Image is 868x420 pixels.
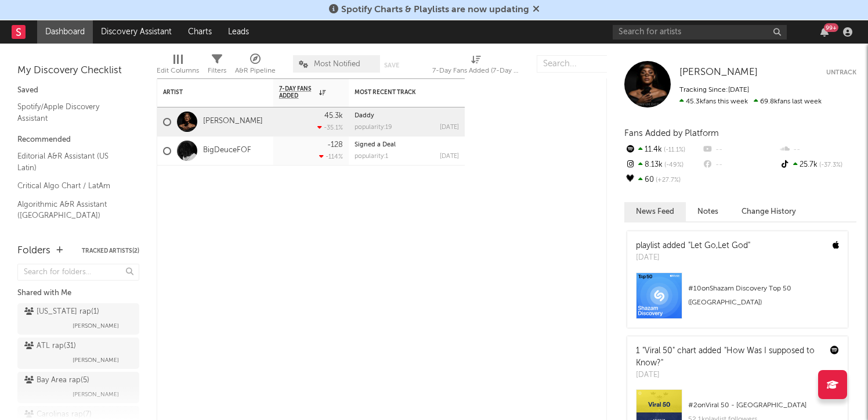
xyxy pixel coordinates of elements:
a: Dashboard [37,20,93,44]
span: +27.7 % [654,177,681,184]
div: 8.13k [624,157,701,173]
div: -- [779,142,856,157]
span: 69.8k fans last week [679,98,822,105]
a: BigDeuceFOF [203,146,251,156]
div: Artist [163,89,250,96]
a: [PERSON_NAME] [203,117,263,127]
div: -114 % [319,153,343,160]
div: Filters [208,49,226,83]
div: popularity: 19 [355,124,392,131]
div: ATL rap ( 31 ) [24,339,76,353]
div: playlist added [636,240,750,252]
a: Signed a Deal [355,142,396,148]
button: Save [384,62,399,69]
div: 7-Day Fans Added (7-Day Fans Added) [432,49,519,83]
div: My Discovery Checklist [17,64,139,78]
span: 7-Day Fans Added [279,85,316,99]
span: -11.1 % [662,147,685,153]
a: Discovery Assistant [93,20,180,44]
div: 11.4k [624,142,701,157]
div: Edit Columns [157,64,199,78]
div: # 10 on Shazam Discovery Top 50 ([GEOGRAPHIC_DATA]) [688,282,839,310]
span: Spotify Charts & Playlists are now updating [341,5,529,15]
div: 7-Day Fans Added (7-Day Fans Added) [432,64,519,78]
div: -35.1 % [317,124,343,131]
div: Folders [17,244,50,258]
div: 45.3k [324,112,343,120]
div: Signed a Deal [355,142,459,148]
div: Most Recent Track [355,89,442,96]
button: Change History [730,202,808,221]
input: Search for folders... [17,264,139,281]
div: 1 "Viral 50" chart added [636,345,822,369]
button: Tracked Artists(2) [82,248,139,254]
div: -- [701,157,779,173]
div: [DATE] [636,369,822,381]
span: [PERSON_NAME] [679,67,758,77]
div: 99 + [824,23,838,32]
div: Saved [17,84,139,98]
div: Edit Columns [157,49,199,83]
span: Most Notified [314,60,360,68]
button: Notes [686,202,730,221]
a: [US_STATE] rap(1)[PERSON_NAME] [17,303,139,335]
div: [US_STATE] rap ( 1 ) [24,305,99,319]
a: Bay Area rap(5)[PERSON_NAME] [17,372,139,403]
span: -37.3 % [818,162,842,168]
div: [DATE] [440,124,459,131]
span: Tracking Since: [DATE] [679,87,749,94]
button: News Feed [624,202,686,221]
div: # 2 on Viral 50 - [GEOGRAPHIC_DATA] [688,399,839,412]
a: [PERSON_NAME] [679,67,758,78]
a: Leads [220,20,257,44]
button: Untrack [826,67,856,78]
div: [DATE] [440,153,459,160]
span: -49 % [663,162,683,168]
div: -128 [327,141,343,149]
div: Bay Area rap ( 5 ) [24,374,89,387]
div: Recommended [17,133,139,147]
div: -- [701,142,779,157]
input: Search for artists [613,25,787,40]
div: Shared with Me [17,286,139,300]
div: [DATE] [636,252,750,264]
a: Algorithmic A&R Assistant ([GEOGRAPHIC_DATA]) [17,198,128,222]
a: ATL rap(31)[PERSON_NAME] [17,338,139,369]
div: Daddy [355,113,459,119]
a: #10onShazam Discovery Top 50 ([GEOGRAPHIC_DATA]) [627,272,848,328]
div: 25.7k [779,157,856,173]
span: [PERSON_NAME] [73,353,119,367]
a: Daddy [355,113,374,119]
span: [PERSON_NAME] [73,319,119,333]
a: "How Was I supposed to Know?" [636,347,815,367]
span: 45.3k fans this week [679,98,748,105]
div: popularity: 1 [355,153,388,160]
a: "Let Go,Let God" [688,242,750,250]
a: Charts [180,20,220,44]
div: Filters [208,64,226,78]
div: A&R Pipeline [235,64,276,78]
span: [PERSON_NAME] [73,387,119,401]
input: Search... [537,55,624,73]
a: Spotify/Apple Discovery Assistant [17,100,128,124]
div: A&R Pipeline [235,49,276,83]
button: 99+ [820,27,829,37]
div: 60 [624,173,701,188]
span: Fans Added by Platform [624,129,719,138]
a: Editorial A&R Assistant (US Latin) [17,150,128,174]
span: Dismiss [533,5,540,15]
a: Critical Algo Chart / LatAm [17,180,128,192]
